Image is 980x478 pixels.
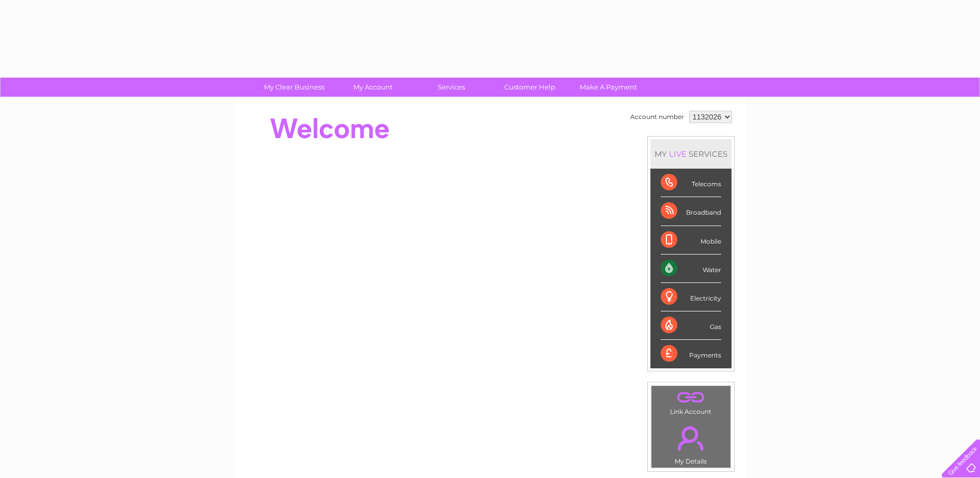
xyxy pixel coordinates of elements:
[661,255,721,283] div: Water
[487,78,572,97] a: Customer Help
[651,417,731,468] td: My Details
[661,169,721,197] div: Telecoms
[409,78,494,97] a: Services
[651,385,731,418] td: Link Account
[667,149,689,159] div: LIVE
[650,139,732,169] div: MY SERVICES
[654,389,728,407] a: .
[661,226,721,255] div: Mobile
[661,197,721,226] div: Broadband
[252,78,337,97] a: My Clear Business
[628,108,687,126] td: Account number
[661,283,721,311] div: Electricity
[330,78,415,97] a: My Account
[661,311,721,340] div: Gas
[566,78,651,97] a: Make A Payment
[661,340,721,368] div: Payments
[654,420,728,456] a: .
